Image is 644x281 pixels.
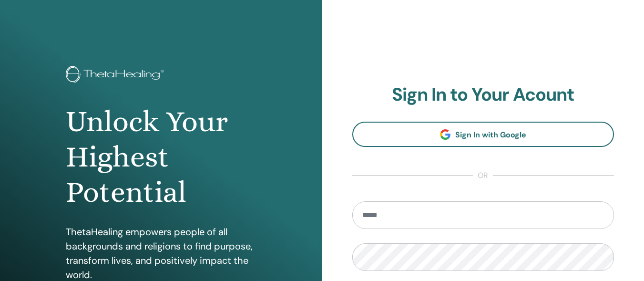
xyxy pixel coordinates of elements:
span: or [473,170,493,181]
a: Sign In with Google [352,122,614,147]
h2: Sign In to Your Acount [352,84,614,106]
h1: Unlock Your Highest Potential [66,104,256,210]
span: Sign In with Google [455,130,526,140]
